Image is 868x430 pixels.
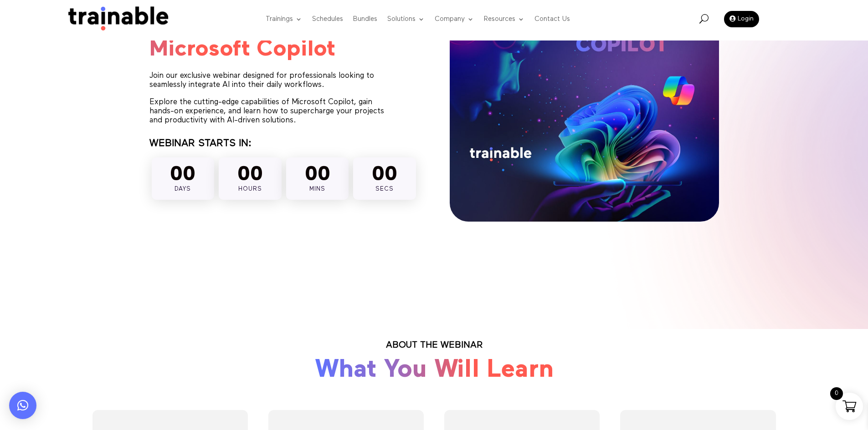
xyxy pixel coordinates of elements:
a: Login [724,11,759,27]
a: Trainings [266,1,302,37]
div: WEBINAR STARTS IN: [149,137,252,151]
a: Contact Us [534,1,570,37]
a: Schedules [312,1,343,37]
a: Solutions [387,1,425,37]
span: What You Will Learn [315,357,554,383]
div: 00 [156,164,210,183]
p: About the webinar [147,341,721,349]
div: Mins [291,186,344,193]
div: 00 [358,164,411,183]
span: U [699,14,709,23]
p: Explore the cutting-edge capabilities of Microsoft Copilot, gain hands-on experience, and learn h... [149,98,386,126]
a: Bundles [353,1,377,37]
div: Days [156,186,210,193]
div: 00 [291,164,344,183]
div: Secs [358,186,411,193]
div: Hours [223,186,277,193]
div: 00 [223,164,277,183]
a: Company [435,1,474,37]
p: Join our exclusive webinar designed for professionals looking to seamlessly integrate AI into the... [149,71,386,98]
a: Resources [484,1,524,37]
span: 0 [830,387,843,400]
